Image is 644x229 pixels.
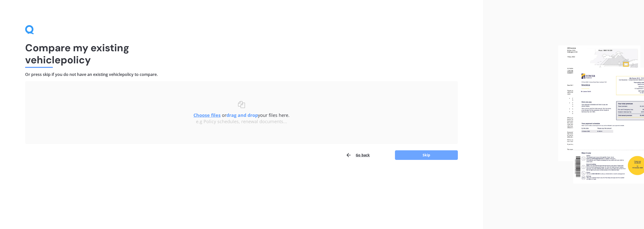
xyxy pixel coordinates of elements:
[193,112,221,118] u: Choose files
[395,150,458,160] button: Skip
[226,112,258,118] b: drag and drop
[346,150,370,160] button: Go back
[35,119,448,124] div: e.g Policy schedules, renewal documents...
[193,112,290,118] span: or your files here.
[25,72,458,77] h4: Or press skip if you do not have an existing vehicle policy to compare.
[25,42,458,66] h1: Compare my existing vehicle policy
[558,45,644,184] img: files.webp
